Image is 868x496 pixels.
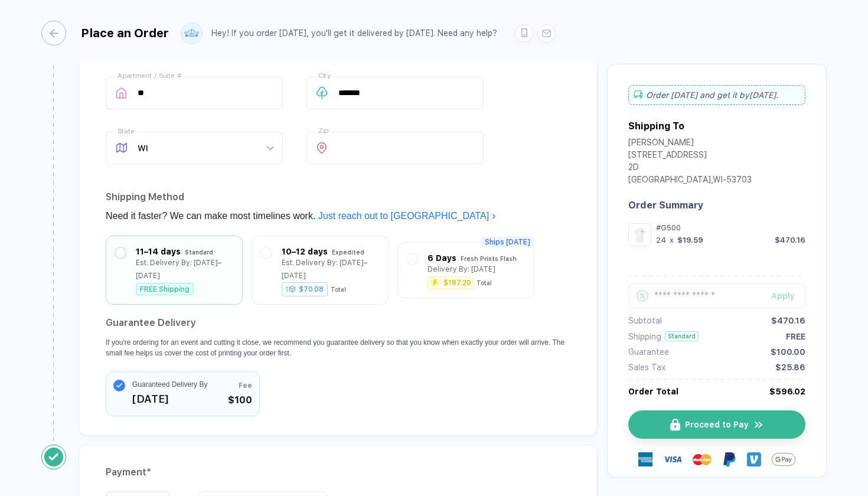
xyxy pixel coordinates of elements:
img: Paypal [722,452,736,466]
div: 2D [628,162,752,175]
div: FREE [786,332,805,341]
div: 11–14 days [136,245,181,258]
span: [DATE] [132,390,207,409]
div: Total [331,286,346,293]
div: $596.02 [769,387,805,396]
div: Hey! If you order [DATE], you'll get it delivered by [DATE]. Need any help? [211,28,497,38]
div: FREE Shipping [136,283,194,295]
div: [STREET_ADDRESS] [628,150,752,162]
div: Standard [185,246,213,259]
div: 6 Days [428,252,456,265]
img: icon [753,419,764,430]
img: GPay [772,448,795,471]
div: Shipping Method [106,188,570,207]
img: icon [670,419,680,431]
span: WI [138,132,273,164]
h2: Guarantee Delivery [106,314,570,332]
div: $470.16 [771,316,805,325]
div: Shipping [628,332,661,341]
img: visa [663,450,682,469]
div: Total [477,279,492,286]
div: [PERSON_NAME] [628,138,752,150]
div: Order [DATE] and get it by [DATE] . [628,85,805,105]
div: Payment [106,463,570,482]
div: Place an Order [81,26,169,40]
div: 11–14 days StandardEst. Delivery By: [DATE]–[DATE]FREE Shipping [115,245,233,295]
div: Subtotal [628,316,662,325]
div: $25.86 [775,363,805,372]
div: Guarantee [628,347,669,357]
div: 6 Days Fresh Prints FlashDelivery By: [DATE]$187.20Total [407,252,525,289]
div: Delivery By: [DATE] [428,263,495,276]
img: express [638,452,652,466]
div: $187.20 [443,279,471,286]
p: If you're ordering for an event and cutting it close, we recommend you guarantee delivery so that... [106,337,570,358]
div: #G500 [656,223,805,232]
div: $470.16 [775,236,805,244]
img: Venmo [747,452,761,466]
div: Expedited [332,246,364,259]
img: user profile [181,23,202,44]
div: Need it faster? We can make most timelines work. [106,207,570,226]
div: Apply [771,291,805,301]
div: 10–12 days [282,245,328,258]
span: Fee [239,380,252,391]
a: Just reach out to [GEOGRAPHIC_DATA] [318,211,497,221]
span: Proceed to Pay [685,420,749,429]
button: Apply [756,283,805,308]
div: $100.00 [771,347,805,357]
div: [GEOGRAPHIC_DATA] , WI - 53703 [628,175,752,187]
div: Standard [665,331,699,341]
div: Order Summary [628,200,805,211]
div: Order Total [628,387,678,396]
span: Ships [DATE] [481,237,534,247]
span: $100 [228,393,252,407]
div: $19.59 [677,236,703,244]
div: x [668,236,675,244]
div: $70.08 [282,282,328,296]
div: 10–12 days ExpeditedEst. Delivery By: [DATE]–[DATE]$70.08Total [261,245,379,295]
img: master-card [693,450,712,469]
div: Shipping To [628,120,684,132]
div: Sales Tax [628,363,665,372]
div: Est. Delivery By: [DATE]–[DATE] [282,256,379,282]
img: dd9a03e2-9295-4776-a069-07310c75b823_nt_front_1758318114391.jpg [631,226,648,243]
div: 24 [656,236,666,244]
button: Guaranteed Delivery By[DATE]Fee$100 [106,371,260,416]
span: Guaranteed Delivery By [132,379,207,390]
div: Est. Delivery By: [DATE]–[DATE] [136,256,233,282]
button: iconProceed to Payicon [628,410,805,439]
div: Fresh Prints Flash [461,252,517,265]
